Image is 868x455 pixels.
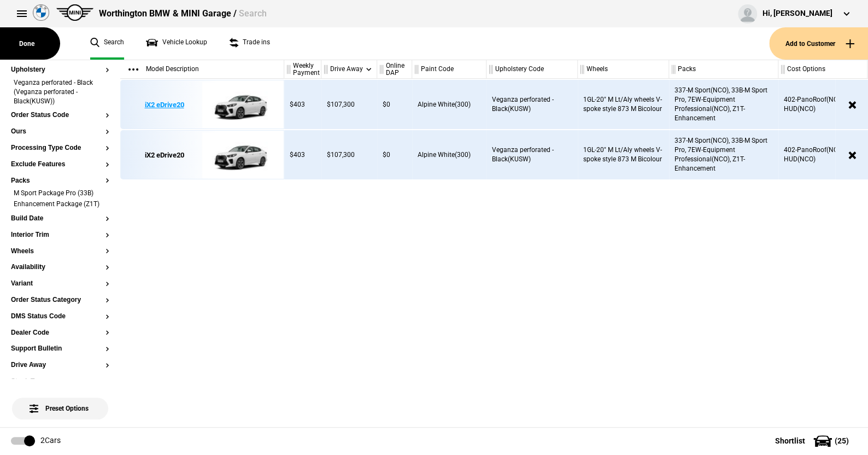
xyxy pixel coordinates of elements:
[126,80,202,130] a: iX2 eDrive20
[145,100,184,110] div: iX2 eDrive20
[486,130,578,179] div: Veganza perforated - Black(KUSW)
[146,27,207,60] a: Vehicle Lookup
[11,248,109,255] button: Wheels
[377,130,412,179] div: $0
[11,112,109,128] section: Order Status Code
[11,144,109,152] button: Processing Type Code
[11,161,109,177] section: Exclude Features
[202,131,278,180] img: cosySec
[229,27,270,60] a: Trade ins
[90,27,124,60] a: Search
[769,27,868,60] button: Add to Customer
[11,177,109,185] button: Packs
[759,427,868,454] button: Shortlist(25)
[486,60,577,79] div: Upholstery Code
[11,264,109,280] section: Availability
[11,280,109,296] section: Variant
[11,112,109,119] button: Order Status Code
[11,345,109,353] button: Support Bulletin
[56,4,93,21] img: mini.png
[11,144,109,161] section: Processing Type Code
[321,60,377,79] div: Drive Away
[40,435,61,446] div: 2 Cars
[11,215,109,231] section: Build Date
[284,130,321,179] div: $403
[11,313,109,329] section: DMS Status Code
[11,78,109,107] li: Veganza perforated - Black (Veganza perforated - Black(KUSW))
[412,80,486,129] div: Alpine White(300)
[11,329,109,346] section: Dealer Code
[11,329,109,337] button: Dealer Code
[11,378,109,386] button: Stock Type
[11,128,109,136] button: Ours
[11,189,109,200] li: M Sport Package Pro (33B)
[11,280,109,288] button: Variant
[11,231,109,248] section: Interior Trim
[11,200,109,211] li: Enhancement Package (Z1T)
[11,161,109,168] button: Exclude Features
[11,296,109,304] button: Order Status Category
[377,60,412,79] div: Online DAP
[763,8,832,19] div: Hi, [PERSON_NAME]
[238,8,266,19] span: Search
[11,361,109,378] section: Drive Away
[578,130,669,179] div: 1GL-20" M Lt/Aly wheels V-spoke style 873 M Bicolour
[377,80,412,129] div: $0
[486,80,578,129] div: Veganza perforated - Black(KUSW)
[202,80,278,130] img: cosySec
[775,437,805,445] span: Shortlist
[11,231,109,239] button: Interior Trim
[578,80,669,129] div: 1GL-20" M Lt/Aly wheels V-spoke style 873 M Bicolour
[32,391,89,412] span: Preset Options
[669,80,778,129] div: 337-M Sport(NCO), 33B-M Sport Pro, 7EW-Equipment Professional(NCO), Z1T-Enhancement
[11,66,109,74] button: Upholstery
[33,4,49,21] img: bmw.png
[669,130,778,179] div: 337-M Sport(NCO), 33B-M Sport Pro, 7EW-Equipment Professional(NCO), Z1T-Enhancement
[778,130,867,179] div: 402-PanoRoof(NCO), 610-HUD(NCO)
[145,150,184,160] div: iX2 eDrive20
[11,128,109,144] section: Ours
[11,215,109,223] button: Build Date
[284,60,321,79] div: Weekly Payment
[99,8,266,20] div: Worthington BMW & MINI Garage /
[778,60,867,79] div: Cost Options
[284,80,321,129] div: $403
[11,264,109,271] button: Availability
[11,248,109,264] section: Wheels
[11,378,109,394] section: Stock Type
[778,80,867,129] div: 402-PanoRoof(NCO), 610-HUD(NCO)
[321,80,377,129] div: $107,300
[11,361,109,369] button: Drive Away
[669,60,778,79] div: Packs
[11,296,109,313] section: Order Status Category
[412,60,486,79] div: Paint Code
[120,60,284,79] div: Model Description
[11,66,109,112] section: UpholsteryVeganza perforated - Black (Veganza perforated - Black(KUSW))
[321,130,377,179] div: $107,300
[412,130,486,179] div: Alpine White(300)
[11,345,109,361] section: Support Bulletin
[578,60,668,79] div: Wheels
[835,437,849,445] span: ( 25 )
[11,313,109,320] button: DMS Status Code
[11,177,109,215] section: PacksM Sport Package Pro (33B)Enhancement Package (Z1T)
[126,131,202,180] a: iX2 eDrive20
